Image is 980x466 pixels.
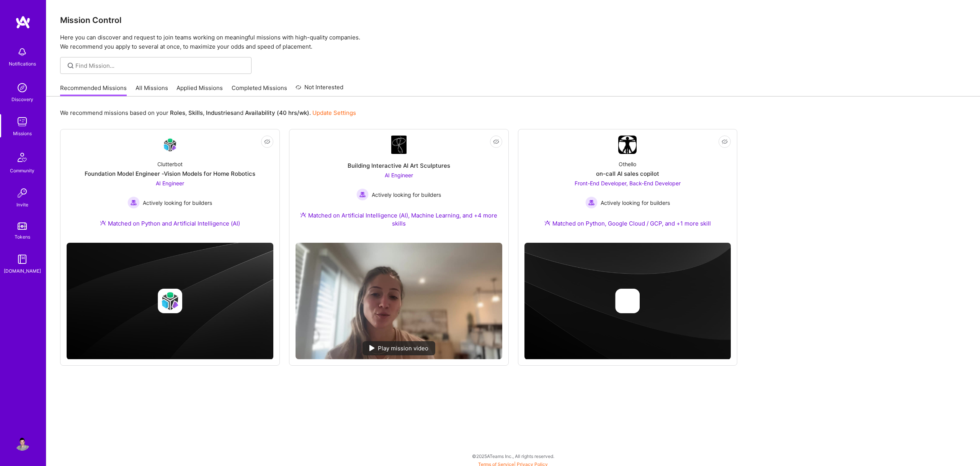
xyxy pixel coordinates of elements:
img: teamwork [15,114,30,129]
a: Not Interested [296,83,343,96]
a: Recommended Missions [60,84,127,96]
span: AI Engineer [156,180,184,186]
img: play [369,345,375,351]
a: Update Settings [312,109,356,116]
div: Matched on Python and Artificial Intelligence (AI) [100,219,240,227]
span: Front-End Developer, Back-End Developer [575,180,681,186]
img: tokens [18,222,27,230]
div: Play mission video [363,341,435,355]
img: Invite [15,185,30,201]
div: Invite [16,201,28,209]
div: Notifications [9,60,36,68]
img: User Avatar [15,435,30,451]
h3: Mission Control [60,15,966,25]
img: cover [67,243,273,360]
a: Company LogoClutterbotFoundation Model Engineer -Vision Models for Home RoboticsAI Engineer Activ... [67,136,273,237]
img: logo [15,15,31,29]
div: Foundation Model Engineer -Vision Models for Home Robotics [85,170,255,178]
span: Actively looking for builders [143,199,212,207]
div: © 2025 ATeams Inc., All rights reserved. [46,446,980,466]
span: Actively looking for builders [372,191,441,199]
img: Company Logo [618,136,637,154]
div: Clutterbot [157,160,183,168]
img: Company logo [615,289,640,313]
img: guide book [15,252,30,267]
a: Company LogoBuilding Interactive AI Art SculpturesAI Engineer Actively looking for buildersActive... [296,136,502,237]
span: AI Engineer [385,172,413,178]
img: Company Logo [161,136,179,154]
input: Find Mission... [75,62,246,70]
a: Company LogoOthelloon-call AI sales copilotFront-End Developer, Back-End Developer Actively looki... [524,136,731,237]
img: Actively looking for builders [127,196,140,209]
img: Ateam Purple Icon [300,212,306,218]
div: Building Interactive AI Art Sculptures [348,162,450,170]
a: All Missions [136,84,168,96]
img: Community [13,148,31,167]
img: bell [15,44,30,60]
div: Missions [13,129,32,137]
img: cover [524,243,731,360]
div: [DOMAIN_NAME] [4,267,41,275]
div: on-call AI sales copilot [596,170,659,178]
img: Actively looking for builders [356,188,369,201]
img: No Mission [296,243,502,359]
img: Company logo [158,289,182,313]
p: Here you can discover and request to join teams working on meaningful missions with high-quality ... [60,33,966,51]
b: Availability (40 hrs/wk) [245,109,309,116]
img: discovery [15,80,30,95]
b: Skills [188,109,203,116]
b: Roles [170,109,185,116]
p: We recommend missions based on your , , and . [60,109,356,117]
span: Actively looking for builders [601,199,670,207]
div: Tokens [15,233,30,241]
a: Completed Missions [232,84,287,96]
div: Discovery [11,95,33,103]
i: icon EyeClosed [264,139,270,145]
img: Ateam Purple Icon [544,220,550,226]
b: Industries [206,109,234,116]
i: icon EyeClosed [493,139,499,145]
a: Applied Missions [176,84,223,96]
img: Company Logo [391,136,407,154]
div: Othello [619,160,636,168]
a: User Avatar [13,435,32,451]
div: Matched on Artificial Intelligence (AI), Machine Learning, and +4 more skills [296,211,502,227]
i: icon EyeClosed [722,139,728,145]
div: Community [10,167,34,175]
div: Matched on Python, Google Cloud / GCP, and +1 more skill [544,219,711,227]
img: Ateam Purple Icon [100,220,106,226]
img: Actively looking for builders [585,196,598,209]
i: icon SearchGrey [66,61,75,70]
